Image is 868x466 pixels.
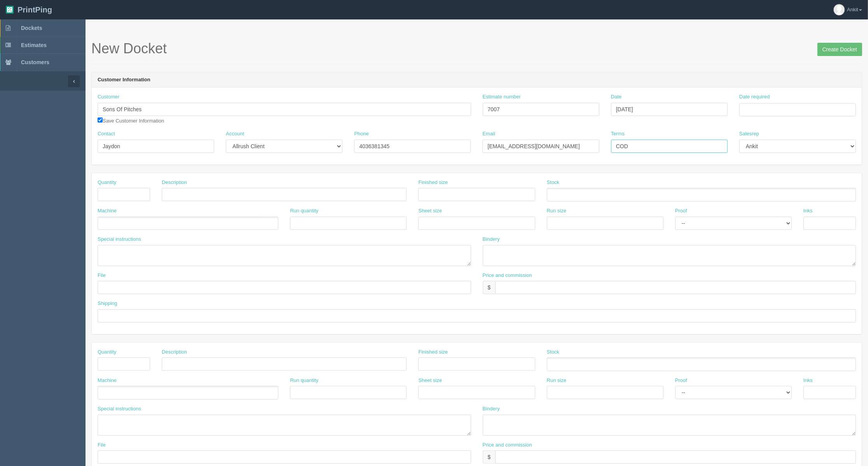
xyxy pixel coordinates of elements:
[547,179,560,186] label: Stock
[418,179,448,186] label: Finished size
[98,300,117,307] label: Shipping
[482,130,495,138] label: Email
[675,377,687,384] label: Proof
[483,405,500,413] label: Bindery
[290,377,318,384] label: Run quantity
[483,281,496,294] div: $
[354,130,369,138] label: Phone
[611,130,625,138] label: Terms
[483,93,521,101] label: Estimate number
[483,450,496,464] div: $
[162,349,187,356] label: Description
[817,43,862,56] input: Create Docket
[547,207,567,215] label: Run size
[739,130,759,138] label: Salesrep
[91,41,862,56] h1: New Docket
[98,179,116,186] label: Quantity
[418,349,448,356] label: Finished size
[98,93,471,124] div: Save Customer Information
[547,349,560,356] label: Stock
[21,25,42,31] span: Dockets
[98,130,115,138] label: Contact
[98,93,119,101] label: Customer
[290,207,318,215] label: Run quantity
[98,377,117,384] label: Machine
[803,207,813,215] label: Inks
[98,405,141,413] label: Special instructions
[162,179,187,186] label: Description
[611,93,622,101] label: Date
[98,207,117,215] label: Machine
[547,377,567,384] label: Run size
[98,103,471,116] input: Enter customer name
[418,377,442,384] label: Sheet size
[226,130,244,138] label: Account
[21,59,49,65] span: Customers
[739,93,770,101] label: Date required
[98,441,106,449] label: File
[483,441,532,449] label: Price and commission
[834,4,845,15] img: avatar_default-7531ab5dedf162e01f1e0bb0964e6a185e93c5c22dfe317fb01d7f8cd2b1632c.jpg
[483,272,532,279] label: Price and commission
[92,72,862,88] header: Customer Information
[98,236,141,243] label: Special instructions
[98,272,106,279] label: File
[21,42,47,48] span: Estimates
[483,236,500,243] label: Bindery
[6,6,14,14] img: logo-3e63b451c926e2ac314895c53de4908e5d424f24456219fb08d385ab2e579770.png
[418,207,442,215] label: Sheet size
[98,349,116,356] label: Quantity
[803,377,813,384] label: Inks
[675,207,687,215] label: Proof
